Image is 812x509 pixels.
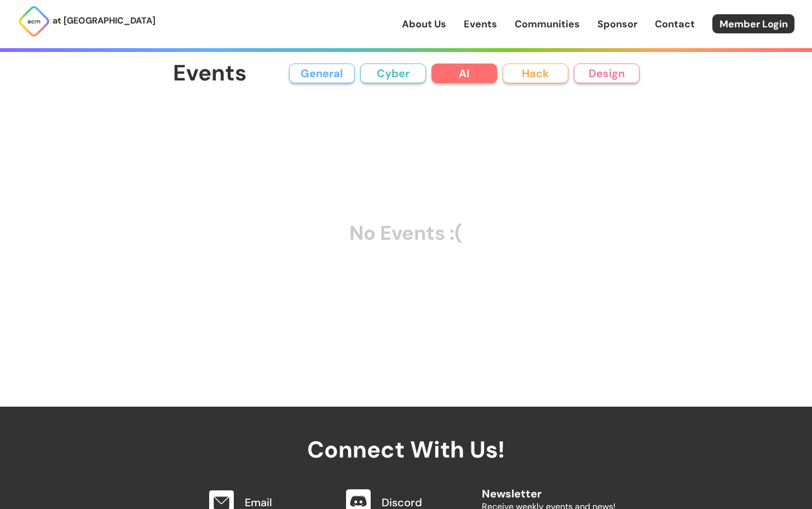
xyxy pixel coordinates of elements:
h2: Newsletter [482,477,615,500]
button: AI [431,63,497,83]
div: No Events :( [173,106,640,360]
p: at [GEOGRAPHIC_DATA] [53,14,156,28]
img: ACM Logo [18,5,50,38]
h1: Events [173,61,247,86]
button: Cyber [360,63,426,83]
button: Design [574,63,640,83]
a: Contact [655,17,695,31]
a: Sponsor [597,17,637,31]
a: at [GEOGRAPHIC_DATA] [18,5,156,38]
a: Member Login [712,14,794,33]
a: Communities [515,17,580,31]
a: Events [464,17,497,31]
a: About Us [402,17,446,31]
button: General [289,63,355,83]
h2: Connect With Us! [197,407,615,462]
button: Hack [503,63,568,83]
